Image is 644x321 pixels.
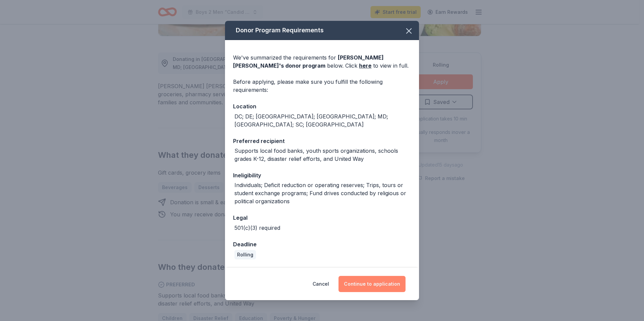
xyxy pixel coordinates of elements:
div: We've summarized the requirements for below. Click to view in full. [233,53,411,70]
div: 501(c)(3) required [234,224,280,232]
div: Preferred recipient [233,137,411,145]
div: Deadline [233,240,411,249]
div: Location [233,102,411,111]
a: here [359,62,372,70]
button: Cancel [313,276,329,292]
div: DC; DE; [GEOGRAPHIC_DATA]; [GEOGRAPHIC_DATA]; MD; [GEOGRAPHIC_DATA]; SC; [GEOGRAPHIC_DATA] [234,112,411,129]
button: Continue to application [339,276,406,292]
div: Legal [233,213,411,222]
div: Before applying, please make sure you fulfill the following requirements: [233,78,411,94]
div: Rolling [234,250,256,259]
div: Supports local food banks, youth sports organizations, schools grades K-12, disaster relief effor... [234,147,411,163]
div: Individuals; Deficit reduction or operating reserves; Trips, tours or student exchange programs; ... [234,181,411,205]
div: Donor Program Requirements [225,21,419,40]
div: Ineligibility [233,171,411,180]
